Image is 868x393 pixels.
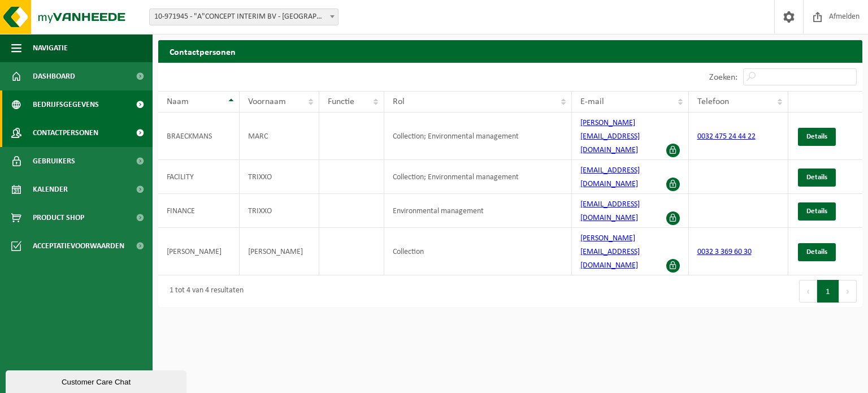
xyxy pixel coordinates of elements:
span: Functie [328,97,354,106]
button: 1 [817,280,839,303]
h2: Contactpersonen [158,40,862,62]
span: 10-971945 - "A"CONCEPT INTERIM BV - ANTWERPEN [149,8,338,25]
td: Collection [384,228,572,275]
span: E-mail [580,97,604,106]
span: Rol [393,97,405,106]
button: Previous [799,280,817,303]
span: Bedrijfsgegevens [33,90,99,119]
a: [PERSON_NAME][EMAIL_ADDRESS][DOMAIN_NAME] [580,119,640,154]
span: Acceptatievoorwaarden [33,232,124,260]
td: MARC [240,113,319,160]
td: FINANCE [158,194,240,228]
div: 1 tot 4 van 4 resultaten [164,281,244,301]
a: Details [798,243,836,261]
a: [PERSON_NAME][EMAIL_ADDRESS][DOMAIN_NAME] [580,234,640,270]
span: Product Shop [33,204,84,232]
span: Details [806,133,827,140]
span: Kalender [33,175,68,204]
a: Details [798,202,836,221]
span: Gebruikers [33,147,75,175]
iframe: chat widget [6,368,189,393]
a: Details [798,128,836,146]
span: Dashboard [33,62,75,90]
span: Naam [167,97,189,106]
td: BRAECKMANS [158,113,240,160]
span: Details [806,248,827,256]
a: 0032 3 369 60 30 [697,248,752,256]
span: Details [806,208,827,215]
label: Zoeken: [709,73,737,82]
span: Telefoon [697,97,729,106]
td: Collection; Environmental management [384,160,572,194]
td: FACILITY [158,160,240,194]
span: Navigatie [33,34,68,62]
span: Voornaam [248,97,286,106]
span: Contactpersonen [33,119,98,147]
a: 0032 475 24 44 22 [697,132,756,141]
span: 10-971945 - "A"CONCEPT INTERIM BV - ANTWERPEN [150,9,338,25]
a: Details [798,169,836,187]
td: Environmental management [384,194,572,228]
span: Details [806,174,827,181]
td: [PERSON_NAME] [158,228,240,275]
button: Next [839,280,857,303]
td: [PERSON_NAME] [240,228,319,275]
td: TRIXXO [240,160,319,194]
a: [EMAIL_ADDRESS][DOMAIN_NAME] [580,200,640,222]
a: [EMAIL_ADDRESS][DOMAIN_NAME] [580,166,640,188]
td: TRIXXO [240,194,319,228]
td: Collection; Environmental management [384,113,572,160]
